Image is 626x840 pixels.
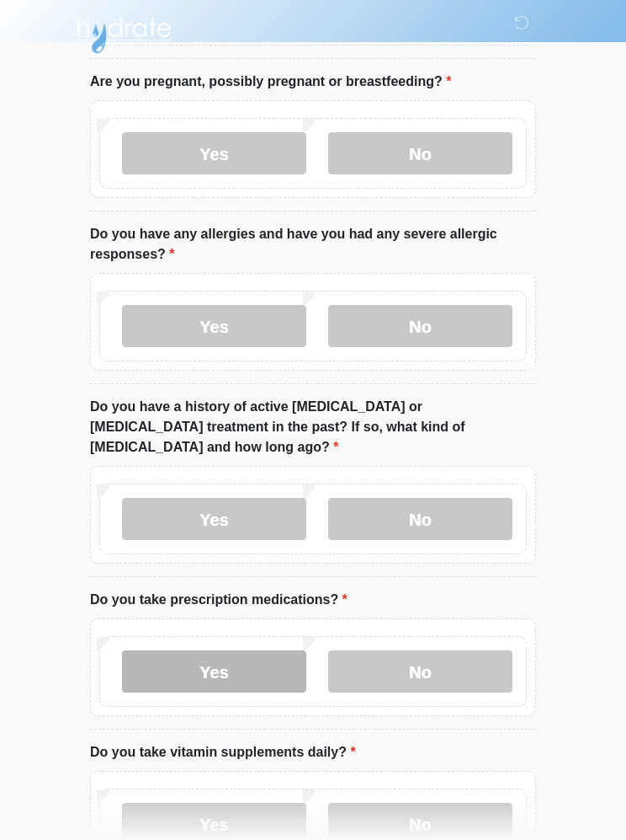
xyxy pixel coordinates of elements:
label: No [328,651,512,693]
label: No [328,133,512,175]
label: Are you pregnant, possibly pregnant or breastfeeding? [90,72,451,93]
label: Do you have a history of active [MEDICAL_DATA] or [MEDICAL_DATA] treatment in the past? If so, wh... [90,398,536,458]
label: Do you have any allergies and have you had any severe allergic responses? [90,225,536,265]
label: Yes [122,133,306,175]
label: Do you take vitamin supplements daily? [90,743,356,763]
label: No [328,499,512,541]
label: Yes [122,651,306,693]
label: No [328,306,512,348]
label: Yes [122,306,306,348]
img: Hydrate IV Bar - Flagstaff Logo [73,13,174,55]
label: Do you take prescription medications? [90,591,347,611]
label: Yes [122,499,306,541]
